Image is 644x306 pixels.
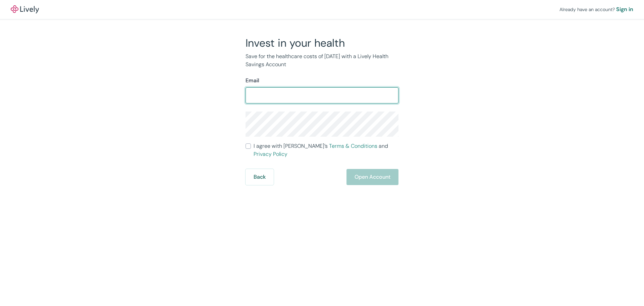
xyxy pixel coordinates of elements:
div: Already have an account? [559,5,633,13]
p: Save for the healthcare costs of [DATE] with a Lively Health Savings Account [246,52,398,69]
a: Terms & Conditions [329,142,377,149]
a: Sign in [616,5,633,13]
img: Lively [11,5,39,13]
h2: Invest in your health [246,36,398,50]
label: Email [246,77,259,85]
button: Back [246,169,274,185]
span: I agree with [PERSON_NAME]’s and [254,142,398,158]
a: Privacy Policy [254,150,287,158]
a: LivelyLively [11,5,39,13]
